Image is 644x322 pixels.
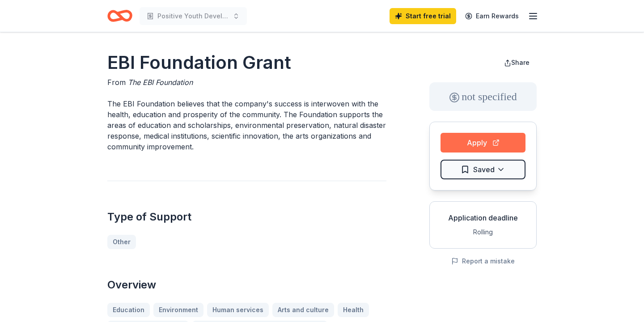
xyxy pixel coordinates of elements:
button: Saved [441,160,525,179]
span: Share [511,59,530,66]
div: not specified [429,82,537,111]
a: Start free trial [390,8,456,24]
button: Report a mistake [451,256,515,267]
button: Share [497,54,537,72]
span: The EBI Foundation [128,78,193,87]
p: The EBI Foundation believes that the company's success is interwoven with the health, education a... [107,98,386,152]
span: Saved [473,164,495,175]
a: Earn Rewards [460,8,524,24]
a: Home [107,5,132,26]
div: From [107,77,386,88]
div: Application deadline [437,212,529,223]
div: Rolling [437,227,529,237]
button: Positive Youth Development Program [140,7,247,25]
h2: Type of Support [107,210,386,224]
button: Apply [441,133,525,153]
h1: EBI Foundation Grant [107,50,386,75]
h2: Overview [107,278,386,292]
span: Positive Youth Development Program [157,11,229,21]
a: Other [107,235,136,249]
